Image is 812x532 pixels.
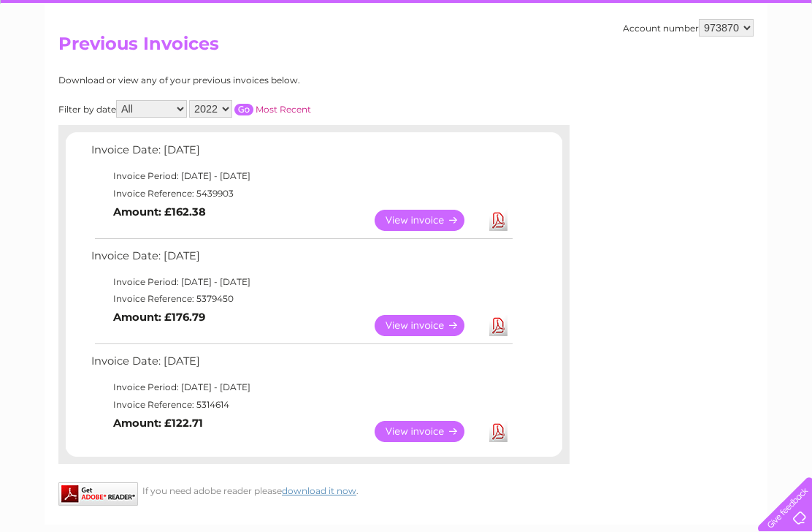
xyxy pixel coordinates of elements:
a: Water [555,62,583,73]
a: download it now [282,485,356,496]
a: View [375,210,482,231]
a: Energy [591,62,624,73]
a: Telecoms [632,62,676,73]
b: Amount: £122.71 [113,417,203,430]
img: logo.png [28,38,103,83]
td: Invoice Reference: 5439903 [88,185,515,202]
a: Log out [764,62,798,73]
a: Download [489,315,507,336]
a: View [375,421,482,442]
a: Most Recent [256,104,311,115]
div: Filter by date [58,100,442,118]
td: Invoice Date: [DATE] [88,351,515,379]
div: Account number [623,19,754,37]
a: View [375,315,482,336]
div: If you need adobe reader please . [58,482,570,496]
div: Clear Business is a trading name of Verastar Limited (registered in [GEOGRAPHIC_DATA] No. 3667643... [62,8,752,71]
td: Invoice Period: [DATE] - [DATE] [88,167,515,185]
td: Invoice Date: [DATE] [88,246,515,273]
h2: Previous Invoices [58,34,754,61]
td: Invoice Period: [DATE] - [DATE] [88,273,515,291]
a: 0333 014 3131 [537,7,637,26]
a: Contact [715,62,751,73]
b: Amount: £162.38 [113,205,206,218]
td: Invoice Reference: 5379450 [88,290,515,308]
div: Download or view any of your previous invoices below. [58,75,442,85]
a: Blog [685,62,706,73]
a: Download [489,421,507,442]
td: Invoice Period: [DATE] - [DATE] [88,379,515,396]
b: Amount: £176.79 [113,311,205,324]
td: Invoice Reference: 5314614 [88,396,515,414]
td: Invoice Date: [DATE] [88,140,515,167]
a: Download [489,210,507,231]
